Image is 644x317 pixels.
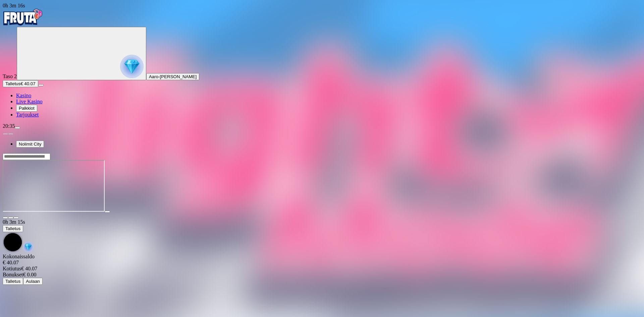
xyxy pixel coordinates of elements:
button: next slide [8,133,13,135]
span: Bonukset [3,272,23,277]
button: menu [38,84,44,86]
button: Aaro-[PERSON_NAME] [146,73,199,80]
span: Nolimit City [19,142,41,147]
img: Fruta [3,9,43,25]
div: Kokonaissaldo [3,254,641,266]
nav: Main menu [3,93,641,118]
button: menu [15,127,20,129]
button: prev slide [3,133,8,135]
button: fullscreen icon [13,217,19,219]
iframe: Flight Mode [3,160,105,212]
a: Live Kasino [16,99,43,104]
span: Taso 2 [3,73,17,79]
img: reward-icon [23,242,34,252]
span: Palkkiot [19,106,35,111]
button: Talletus [3,278,23,285]
span: Aaro-[PERSON_NAME] [149,74,197,79]
span: Talletus [5,226,20,231]
div: € 0.00 [3,272,641,278]
input: Search [3,153,50,160]
nav: Primary [3,9,641,118]
div: € 40.07 [3,266,641,272]
div: Game menu content [3,254,641,285]
span: user session time [3,3,25,8]
div: Game menu [3,219,641,254]
button: Talletusplus icon€ 40.07 [3,80,38,87]
span: € 40.07 [20,81,35,86]
a: Kasino [16,93,31,98]
span: Aulaan [26,279,40,284]
a: Tarjoukset [16,112,39,117]
button: Talletus [3,225,23,232]
button: reward progress [17,27,146,80]
span: Talletus [5,81,20,86]
span: user session time [3,219,25,225]
span: Kotiutus [3,266,21,271]
a: Fruta [3,21,43,27]
div: € 40.07 [3,260,641,266]
button: Nolimit City [16,141,44,148]
button: play icon [105,211,110,213]
span: 20:35 [3,123,15,129]
span: Talletus [5,279,20,284]
button: Aulaan [23,278,43,285]
button: close icon [3,217,8,219]
button: chevron-down icon [8,217,13,219]
img: reward progress [120,55,144,78]
button: Palkkiot [16,105,37,112]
